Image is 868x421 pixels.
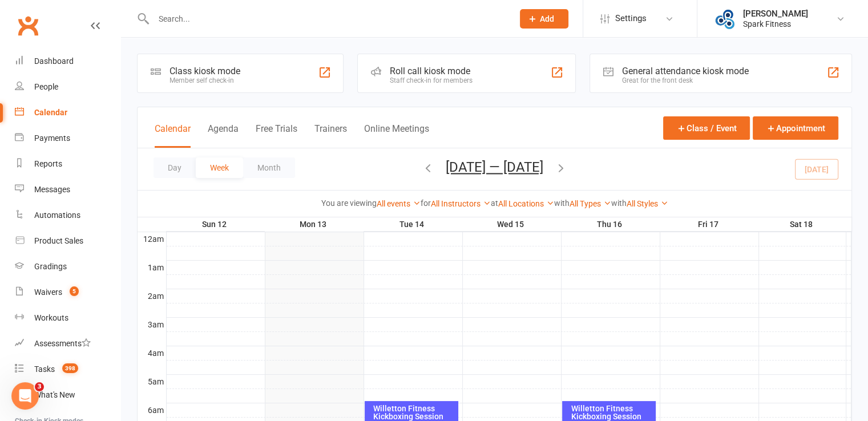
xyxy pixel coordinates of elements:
button: Free Trials [256,123,297,148]
div: Payments [34,133,70,143]
span: 398 [62,363,78,373]
a: What's New [15,382,120,408]
th: Tue 14 [364,217,462,232]
div: Staff check-in for members [390,76,473,84]
a: All Locations [498,199,554,208]
a: All events [377,199,421,208]
div: General attendance kiosk mode [622,66,749,76]
img: thumb_image1643853315.png [714,7,737,30]
a: People [15,74,120,100]
a: Gradings [15,254,120,280]
a: Tasks 398 [15,357,120,382]
th: 1am [138,260,166,274]
div: Reports [34,159,62,168]
div: Automations [34,211,80,220]
a: Reports [15,151,120,177]
strong: at [491,199,498,208]
iframe: Intercom live chat [11,382,39,410]
div: Calendar [34,108,67,117]
th: Thu 16 [561,217,660,232]
div: People [34,82,58,91]
a: All Styles [627,199,668,208]
th: Fri 17 [660,217,758,232]
button: Appointment [753,116,838,140]
div: Product Sales [34,236,83,245]
button: Trainers [314,123,347,148]
button: Agenda [208,123,239,148]
div: Willetton Fitness Kickboxing Session [570,404,653,420]
div: Workouts [34,313,68,322]
a: Dashboard [15,48,120,74]
button: Day [154,157,196,178]
a: Product Sales [15,228,120,254]
th: 5am [138,374,166,388]
div: Messages [34,185,70,194]
span: 5 [70,286,79,296]
th: 3am [138,317,166,331]
button: Month [243,157,295,178]
th: 4am [138,346,166,360]
th: Sat 18 [758,217,846,232]
a: Automations [15,203,120,228]
a: Payments [15,126,120,151]
div: Willetton Fitness Kickboxing Session [373,404,456,420]
div: Great for the front desk [622,76,749,84]
span: Settings [615,6,647,31]
strong: with [554,199,570,208]
a: Messages [15,177,120,203]
div: [PERSON_NAME] [743,9,808,19]
div: What's New [34,390,75,399]
div: Spark Fitness [743,19,808,29]
div: Waivers [34,288,62,297]
th: 2am [138,289,166,303]
button: Add [520,9,568,29]
div: Dashboard [34,56,74,66]
button: [DATE] — [DATE] [446,159,543,175]
span: Add [540,14,554,23]
strong: with [611,199,627,208]
th: Mon 13 [265,217,364,232]
a: Assessments [15,331,120,357]
a: All Types [570,199,611,208]
th: Wed 15 [462,217,561,232]
th: 6am [138,403,166,417]
div: Member self check-in [169,76,240,84]
strong: You are viewing [321,199,377,208]
input: Search... [150,11,505,27]
th: Sun 12 [166,217,265,232]
button: Week [196,157,243,178]
a: Workouts [15,305,120,331]
a: Waivers 5 [15,280,120,305]
div: Tasks [34,365,55,374]
strong: for [421,199,431,208]
div: Gradings [34,262,67,271]
a: Clubworx [14,11,42,40]
button: Class / Event [663,116,750,140]
a: Calendar [15,100,120,126]
div: Assessments [34,339,91,348]
div: Class kiosk mode [169,66,240,76]
th: 12am [138,232,166,246]
div: Roll call kiosk mode [390,66,473,76]
button: Calendar [155,123,191,148]
button: Online Meetings [364,123,429,148]
span: 3 [35,382,44,391]
a: All Instructors [431,199,491,208]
